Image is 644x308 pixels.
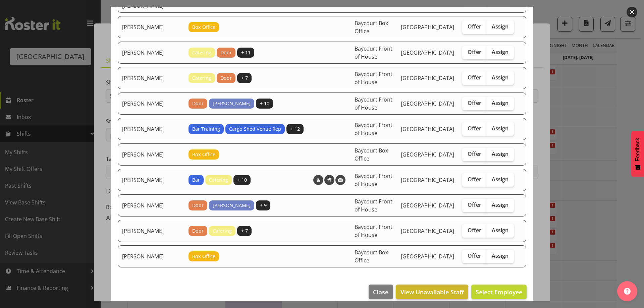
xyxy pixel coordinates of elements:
span: Baycourt Front of House [355,121,392,137]
span: [GEOGRAPHIC_DATA] [401,227,454,235]
span: Offer [468,201,481,208]
button: Close [369,285,393,299]
span: Baycourt Front of House [355,198,392,213]
img: help-xxl-2.png [624,288,631,295]
span: Baycourt Front of House [355,172,392,188]
span: + 10 [260,100,269,107]
span: Bar Training [192,125,220,133]
span: [GEOGRAPHIC_DATA] [401,74,454,82]
td: [PERSON_NAME] [118,93,184,115]
span: [GEOGRAPHIC_DATA] [401,176,454,184]
span: Assign [492,252,508,259]
span: [GEOGRAPHIC_DATA] [401,202,454,209]
span: Offer [468,252,481,259]
span: Baycourt Front of House [355,223,392,239]
span: Assign [492,100,508,106]
span: + 9 [260,202,267,209]
span: Offer [468,74,481,81]
span: Assign [492,23,508,30]
button: View Unavailable Staff [396,285,468,299]
span: + 10 [237,176,247,184]
td: [PERSON_NAME] [118,16,184,38]
span: Baycourt Front of House [355,45,392,60]
span: Assign [492,201,508,208]
span: Feedback [635,138,641,161]
span: Assign [492,176,508,183]
td: [PERSON_NAME] [118,143,184,166]
span: Cargo Shed Venue Rep [229,125,281,133]
button: Select Employee [471,285,527,299]
span: Baycourt Box Office [355,19,388,35]
span: Door [192,227,204,235]
span: Box Office [192,253,215,260]
span: Select Employee [476,288,522,296]
span: Offer [468,49,481,55]
span: Catering [192,74,211,82]
span: [GEOGRAPHIC_DATA] [401,151,454,158]
span: Offer [468,23,481,30]
span: Door [220,74,232,82]
span: Offer [468,227,481,234]
span: Door [220,49,232,56]
span: Assign [492,74,508,81]
span: [GEOGRAPHIC_DATA] [401,49,454,56]
span: [GEOGRAPHIC_DATA] [401,100,454,107]
span: Catering [209,176,228,184]
span: Close [373,288,388,296]
td: [PERSON_NAME] [118,194,184,217]
span: [GEOGRAPHIC_DATA] [401,253,454,260]
span: Offer [468,125,481,132]
td: [PERSON_NAME] [118,118,184,140]
span: + 12 [290,125,300,133]
span: Assign [492,227,508,234]
span: Door [192,100,204,107]
span: Assign [492,49,508,55]
span: Catering [192,49,211,56]
span: + 7 [241,227,248,235]
td: [PERSON_NAME] [118,220,184,242]
span: Baycourt Front of House [355,96,392,111]
span: [PERSON_NAME] [213,100,251,107]
span: [GEOGRAPHIC_DATA] [401,125,454,133]
span: + 11 [241,49,251,56]
span: [PERSON_NAME] [213,202,251,209]
span: Box Office [192,23,215,31]
button: Feedback - Show survey [631,131,644,177]
span: Bar [192,176,200,184]
span: Catering [213,227,232,235]
span: Assign [492,150,508,157]
span: Offer [468,150,481,157]
span: Door [192,202,204,209]
span: Offer [468,176,481,183]
span: + 7 [241,74,248,82]
span: Baycourt Box Office [355,249,388,264]
td: [PERSON_NAME] [118,42,184,64]
span: Baycourt Box Office [355,147,388,162]
span: Box Office [192,151,215,158]
span: Assign [492,125,508,132]
span: View Unavailable Staff [400,288,464,296]
td: [PERSON_NAME] [118,245,184,267]
span: Baycourt Front of House [355,70,392,86]
span: Offer [468,100,481,106]
td: [PERSON_NAME] [118,67,184,89]
span: [GEOGRAPHIC_DATA] [401,23,454,31]
td: [PERSON_NAME] [118,169,184,191]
